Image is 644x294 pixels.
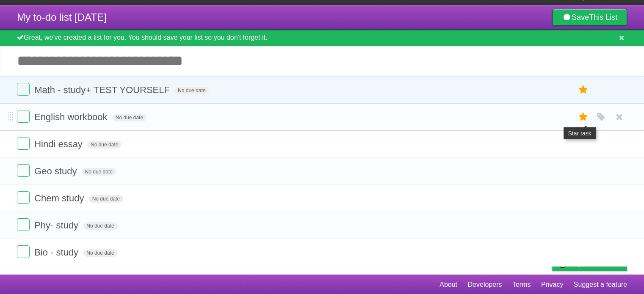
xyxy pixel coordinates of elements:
[174,87,209,94] span: No due date
[17,245,30,258] label: Done
[574,277,627,293] a: Suggest a feature
[17,218,30,231] label: Done
[17,191,30,204] label: Done
[112,114,146,121] span: No due date
[467,277,502,293] a: Developers
[17,164,30,177] label: Done
[17,83,30,96] label: Done
[17,11,107,23] span: My to-do list [DATE]
[575,110,591,124] label: Star task
[34,112,109,122] span: English workbook
[17,110,30,123] label: Done
[512,277,531,293] a: Terms
[439,277,457,293] a: About
[575,83,591,97] label: Star task
[17,137,30,150] label: Done
[87,141,122,148] span: No due date
[570,256,623,271] span: Buy me a coffee
[589,13,617,22] b: This List
[82,168,116,176] span: No due date
[34,85,172,95] span: Math - study+ TEST YOURSELF
[541,277,563,293] a: Privacy
[34,166,79,176] span: Geo study
[89,195,123,203] span: No due date
[552,9,627,26] a: SaveThis List
[83,249,117,257] span: No due date
[34,139,85,149] span: Hindi essay
[83,222,117,230] span: No due date
[34,247,80,258] span: Bio - study
[34,220,80,231] span: Phy- study
[34,193,86,203] span: Chem study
